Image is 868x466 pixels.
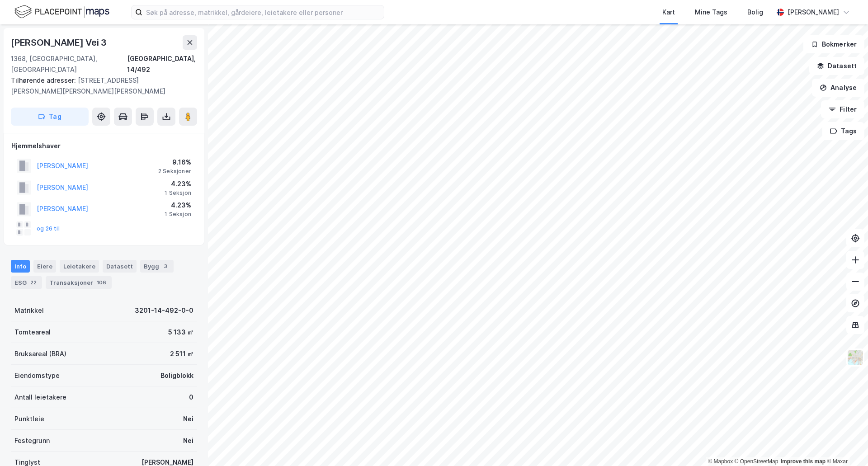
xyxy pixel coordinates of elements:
div: Boligblokk [160,370,193,381]
div: Kontrollprogram for chat [823,423,868,466]
div: Antall leietakere [14,392,66,403]
div: 1 Seksjon [165,211,191,218]
div: Transaksjoner [46,276,112,289]
img: Z [847,349,864,366]
div: Punktleie [14,414,44,424]
a: Mapbox [708,458,733,465]
div: Bolig [747,7,763,18]
div: Eiere [33,260,56,273]
div: ESG [11,276,42,289]
button: Datasett [809,57,864,75]
div: Kart [662,7,675,18]
div: Info [11,260,30,273]
button: Tags [822,122,864,140]
div: 9.16% [158,157,191,168]
button: Analyse [812,79,864,97]
div: 2 Seksjoner [158,168,191,175]
div: Matrikkel [14,305,44,316]
div: [PERSON_NAME] [788,7,839,18]
div: Datasett [103,260,137,273]
div: Leietakere [60,260,99,273]
div: 1368, [GEOGRAPHIC_DATA], [GEOGRAPHIC_DATA] [11,53,127,75]
iframe: Chat Widget [823,423,868,466]
button: Tag [11,108,89,126]
a: Improve this map [781,458,826,465]
div: Hjemmelshaver [11,141,197,151]
button: Filter [821,100,864,118]
div: 4.23% [165,200,191,211]
div: 3201-14-492-0-0 [135,305,193,316]
div: 3 [161,262,170,271]
div: Festegrunn [14,435,50,446]
img: logo.f888ab2527a4732fd821a326f86c7f29.svg [14,4,109,20]
div: Nei [183,414,193,424]
div: 5 133 ㎡ [168,327,193,338]
div: [GEOGRAPHIC_DATA], 14/492 [127,53,197,75]
div: 2 511 ㎡ [170,348,193,359]
div: Eiendomstype [14,370,60,381]
div: 4.23% [165,179,191,189]
div: 22 [28,278,38,287]
div: Nei [183,435,193,446]
button: Bokmerker [803,35,864,53]
div: [PERSON_NAME] Vei 3 [11,35,108,50]
a: OpenStreetMap [735,458,778,465]
input: Søk på adresse, matrikkel, gårdeiere, leietakere eller personer [142,5,384,19]
div: Bygg [140,260,174,273]
div: Bruksareal (BRA) [14,348,66,359]
span: Tilhørende adresser: [11,76,78,84]
div: 106 [95,278,108,287]
div: 1 Seksjon [165,189,191,197]
div: Mine Tags [695,7,727,18]
div: Tomteareal [14,327,51,338]
div: 0 [189,392,193,403]
div: [STREET_ADDRESS][PERSON_NAME][PERSON_NAME][PERSON_NAME] [11,75,190,97]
